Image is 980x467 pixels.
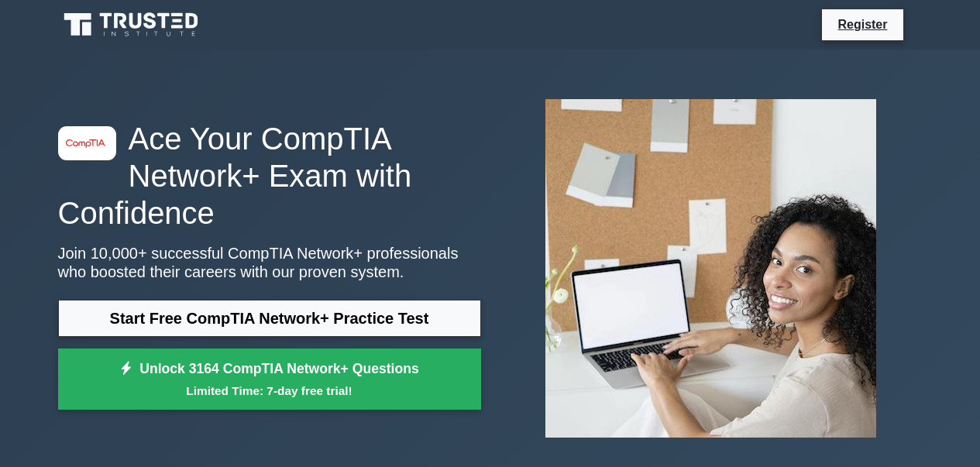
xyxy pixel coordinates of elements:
[828,15,896,34] a: Register
[77,382,462,400] small: Limited Time: 7-day free trial!
[58,300,481,337] a: Start Free CompTIA Network+ Practice Test
[58,349,481,410] a: Unlock 3164 CompTIA Network+ QuestionsLimited Time: 7-day free trial!
[58,244,481,281] p: Join 10,000+ successful CompTIA Network+ professionals who boosted their careers with our proven ...
[58,120,481,232] h1: Ace Your CompTIA Network+ Exam with Confidence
